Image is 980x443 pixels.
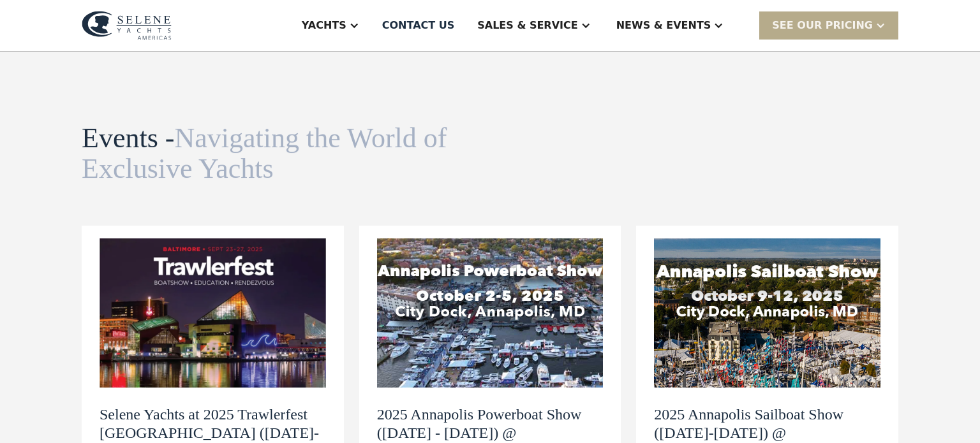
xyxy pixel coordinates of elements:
div: SEE Our Pricing [759,11,898,39]
div: Sales & Service [477,18,577,33]
div: Yachts [302,18,346,33]
div: SEE Our Pricing [772,18,873,33]
span: Navigating the World of Exclusive Yachts [82,122,447,184]
img: logo [82,11,172,40]
div: Contact US [382,18,455,33]
h1: Events - [82,123,450,185]
div: News & EVENTS [616,18,711,33]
